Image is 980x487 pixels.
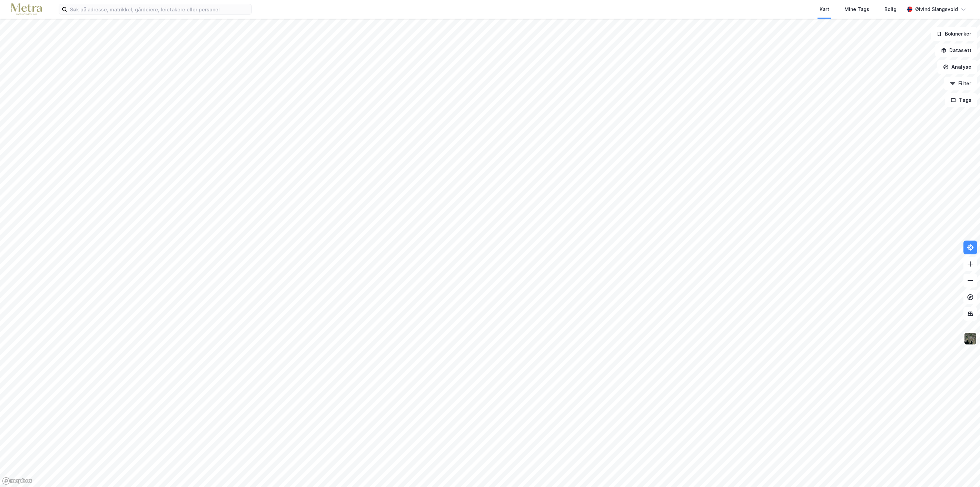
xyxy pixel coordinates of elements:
div: Mine Tags [844,5,869,13]
img: 9k= [964,332,977,345]
div: Kart [820,5,829,13]
div: Kontrollprogram for chat [946,454,980,487]
img: metra-logo.256734c3b2bbffee19d4.png [11,3,42,16]
a: Mapbox homepage [2,477,32,485]
div: Øivind Slangsvold [915,5,958,13]
button: Bokmerker [931,27,977,41]
div: Bolig [884,5,897,13]
iframe: Chat Widget [946,454,980,487]
button: Filter [944,77,977,90]
button: Analyse [937,60,977,74]
input: Søk på adresse, matrikkel, gårdeiere, leietakere eller personer [67,4,251,14]
button: Tags [945,93,977,107]
button: Datasett [935,43,977,57]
